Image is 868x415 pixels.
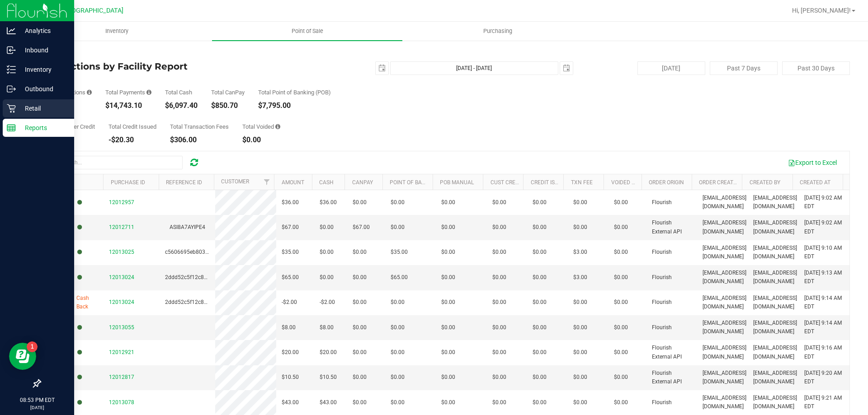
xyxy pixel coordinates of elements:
[703,219,746,236] span: [EMAIL_ADDRESS][DOMAIN_NAME]
[652,298,672,307] span: Flourish
[491,179,524,186] a: Cust Credit
[533,348,547,357] span: $0.00
[353,323,367,332] span: $0.00
[211,89,245,95] div: Total CanPay
[753,369,797,386] span: [EMAIL_ADDRESS][DOMAIN_NAME]
[391,198,405,207] span: $0.00
[533,373,547,382] span: $0.00
[282,223,299,232] span: $67.00
[614,248,628,256] span: $0.00
[353,348,367,357] span: $0.00
[109,199,134,205] span: 12012957
[22,22,212,41] a: Inventory
[109,399,134,406] span: 12013078
[703,319,746,336] span: [EMAIL_ADDRESS][DOMAIN_NAME]
[320,198,337,207] span: $36.00
[614,323,628,332] span: $0.00
[571,179,593,186] a: Txn Fee
[652,344,692,361] span: Flourish External API
[703,394,746,411] span: [EMAIL_ADDRESS][DOMAIN_NAME]
[533,298,547,307] span: $0.00
[282,348,299,357] span: $20.00
[441,373,455,382] span: $0.00
[320,398,337,407] span: $43.00
[353,273,367,282] span: $0.00
[492,273,506,282] span: $0.00
[753,344,797,361] span: [EMAIL_ADDRESS][DOMAIN_NAME]
[533,198,547,207] span: $0.00
[16,84,70,94] p: Outbound
[703,194,746,211] span: [EMAIL_ADDRESS][DOMAIN_NAME]
[492,223,506,232] span: $0.00
[258,102,331,109] div: $7,795.00
[211,102,245,109] div: $850.70
[7,46,16,55] inline-svg: Inbound
[7,26,16,35] inline-svg: Analytics
[105,102,151,109] div: $14,743.10
[804,269,844,286] span: [DATE] 9:13 AM EDT
[4,396,70,404] p: 08:53 PM EDT
[441,348,455,357] span: $0.00
[4,404,70,411] p: [DATE]
[804,294,844,311] span: [DATE] 9:14 AM EDT
[614,198,628,207] span: $0.00
[804,244,844,261] span: [DATE] 9:10 AM EDT
[753,394,797,411] span: [EMAIL_ADDRESS][DOMAIN_NAME]
[390,179,454,186] a: Point of Banking (POB)
[614,298,628,307] span: $0.00
[105,89,151,95] div: Total Payments
[109,249,134,255] span: 12013025
[170,136,229,144] div: $306.00
[61,7,123,14] span: [GEOGRAPHIC_DATA]
[441,298,455,307] span: $0.00
[391,348,405,357] span: $0.00
[573,348,587,357] span: $0.00
[750,179,780,186] a: Created By
[531,179,568,186] a: Credit Issued
[353,373,367,382] span: $0.00
[804,219,844,236] span: [DATE] 9:02 AM EDT
[533,398,547,407] span: $0.00
[391,223,405,232] span: $0.00
[441,198,455,207] span: $0.00
[320,323,334,332] span: $8.00
[533,323,547,332] span: $0.00
[441,223,455,232] span: $0.00
[611,179,656,186] a: Voided Payment
[649,179,684,186] a: Order Origin
[441,323,455,332] span: $0.00
[614,373,628,382] span: $0.00
[652,248,672,256] span: Flourish
[391,248,408,256] span: $35.00
[652,398,672,407] span: Flourish
[804,319,844,336] span: [DATE] 9:14 AM EDT
[242,124,280,130] div: Total Voided
[792,7,851,14] span: Hi, [PERSON_NAME]!
[170,224,205,230] span: ASI8A7AYIPE4
[221,178,249,185] a: Customer
[7,123,16,132] inline-svg: Reports
[492,323,506,332] span: $0.00
[753,294,797,311] span: [EMAIL_ADDRESS][DOMAIN_NAME]
[573,398,587,407] span: $0.00
[652,219,692,236] span: Flourish External API
[353,223,370,232] span: $67.00
[573,248,587,256] span: $3.00
[492,198,506,207] span: $0.00
[282,248,299,256] span: $35.00
[703,244,746,261] span: [EMAIL_ADDRESS][DOMAIN_NAME]
[471,27,524,35] span: Purchasing
[573,198,587,207] span: $0.00
[16,103,70,114] p: Retail
[242,136,280,144] div: $0.00
[165,102,198,109] div: $6,097.40
[282,373,299,382] span: $10.50
[165,249,264,255] span: c5606695eb803803e27d662088aedab2
[16,122,70,133] p: Reports
[652,273,672,282] span: Flourish
[87,89,92,95] i: Count of all successful payment transactions, possibly including voids, refunds, and cash-back fr...
[376,62,388,75] span: select
[703,369,746,386] span: [EMAIL_ADDRESS][DOMAIN_NAME]
[275,124,280,130] i: Sum of all voided payment transaction amounts, excluding tips and transaction fees.
[703,344,746,361] span: [EMAIL_ADDRESS][DOMAIN_NAME]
